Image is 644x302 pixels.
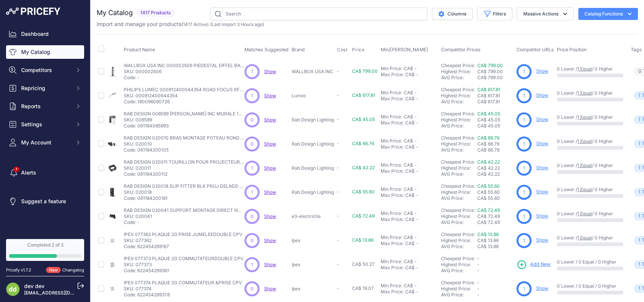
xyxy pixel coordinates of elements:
[577,162,592,168] a: 1 Equal
[6,118,84,131] button: Settings
[638,213,640,220] span: 1
[124,135,244,141] p: RAB DESIGN 020010 BRAS MONTAGE POTEAU ROND/CARRE PROJECTEUR HELIX
[124,159,244,165] p: RAB DESIGN 020011 TOURILLON POUR PROJECTEUR HELIX BRONZE
[124,171,244,177] p: Code: 061184200112
[264,141,276,147] span: Show
[477,286,480,291] span: -
[557,66,623,72] p: 0 Lower / / 0 Higher
[415,241,418,247] div: -
[21,103,71,110] span: Reports
[477,87,500,92] a: CA$ 617.81
[477,231,499,237] a: CA$ 13.86
[381,66,402,72] div: Min Price:
[638,116,640,123] span: 1
[405,192,415,198] div: CA$
[557,187,623,193] p: 0 Lower / / 0 Higher
[638,68,641,75] span: 0
[413,138,417,144] div: -
[6,27,84,41] a: Dashboard
[264,286,276,291] a: Show
[577,114,592,120] a: 1 Equal
[557,162,623,169] p: 0 Lower / / 0 Higher
[415,168,418,174] div: -
[441,280,475,285] a: Cheapest Price:
[523,141,525,147] span: 1
[413,283,417,289] div: -
[251,92,253,99] span: 1
[381,235,402,241] div: Min Price:
[441,231,475,237] a: Cheapest Price:
[441,47,481,52] span: Competitor Prices
[415,96,418,102] div: -
[337,285,339,291] span: -
[6,136,84,149] button: My Account
[441,141,477,147] div: Highest Price:
[577,187,592,192] a: 1 Equal
[413,162,417,168] div: -
[337,261,339,267] span: -
[337,237,339,243] span: -
[441,207,475,213] a: Cheapest Price:
[638,189,640,196] span: 1
[124,256,243,262] p: IPEX 077373 PLAQUE 2G COMMUTATEURDOUBLE CPV
[337,141,339,146] span: -
[292,238,334,244] p: Ipex
[124,189,244,195] p: SKU: 020018
[124,147,244,153] p: Code: 061184200105
[405,289,415,295] div: CA$
[477,63,503,68] a: CA$ 799.00
[557,211,623,217] p: 0 Lower / / 0 Higher
[183,21,207,27] a: 1417 Active
[6,63,84,77] button: Competitors
[292,165,334,171] p: Rab Design Lighting
[477,189,500,195] span: CA$ 55.60
[441,87,475,92] a: Cheapest Price:
[631,47,642,52] span: Tags
[441,183,475,189] a: Cheapest Price:
[404,235,413,241] div: CA$
[264,213,276,219] a: Show
[264,262,276,267] span: Show
[124,262,243,268] p: SKU: 077373
[477,99,513,105] div: CA$ 617.81
[477,213,500,219] span: CA$ 72.49
[536,285,548,291] a: Show
[477,268,480,273] span: -
[264,238,276,243] a: Show
[405,265,415,271] div: CA$
[405,120,415,126] div: CA$
[404,66,413,72] div: CA$
[337,189,339,195] span: -
[381,162,402,168] div: Min Price:
[415,72,418,78] div: -
[124,207,244,213] p: RAB DESIGN 020041 SUPPORT MONTAGE DIRECT NON AJUSTABLE BRONZE
[441,219,477,225] div: AVG Price:
[536,189,548,195] a: Show
[381,216,404,222] div: Max Price:
[124,69,244,75] p: SKU: 000002506
[477,135,500,141] a: CA$ 66.76
[405,144,415,150] div: CA$
[441,286,477,292] div: Highest Price:
[381,241,404,247] div: Max Price:
[404,210,413,216] div: CA$
[264,69,276,74] a: Show
[381,259,402,265] div: Min Price:
[381,120,404,126] div: Max Price:
[638,140,640,147] span: 1
[264,93,276,98] a: Show
[381,96,404,102] div: Max Price:
[264,189,276,195] span: Show
[441,171,477,177] div: AVG Price:
[413,210,417,216] div: -
[352,213,375,219] span: CA$ 72.49
[381,210,402,216] div: Min Price:
[6,100,84,113] button: Reports
[124,63,244,69] p: WALLBOX USA INC 000002506 PIEDESTAL EIFFEL BASIC MONTAGE 2 BORNES
[381,114,402,120] div: Min Price:
[441,195,477,201] div: AVG Price:
[441,165,477,171] div: Highest Price:
[638,261,640,268] span: 1
[124,268,243,274] p: Code: 622454269361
